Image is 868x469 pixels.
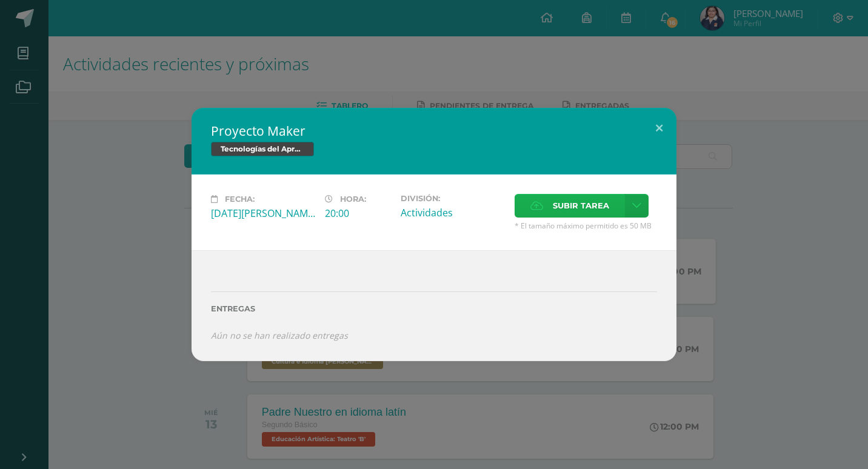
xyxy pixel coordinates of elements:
[225,195,255,204] span: Fecha:
[211,207,315,220] div: [DATE][PERSON_NAME]
[325,207,391,220] div: 20:00
[340,195,366,204] span: Hora:
[515,221,657,231] span: * El tamaño máximo permitido es 50 MB
[211,142,314,156] span: Tecnologías del Aprendizaje y la Comunicación
[401,206,505,219] div: Actividades
[553,195,609,217] span: Subir tarea
[642,108,676,149] button: Close (Esc)
[401,194,505,203] label: División:
[211,304,657,313] label: Entregas
[211,122,657,139] h2: Proyecto Maker
[211,330,348,341] i: Aún no se han realizado entregas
